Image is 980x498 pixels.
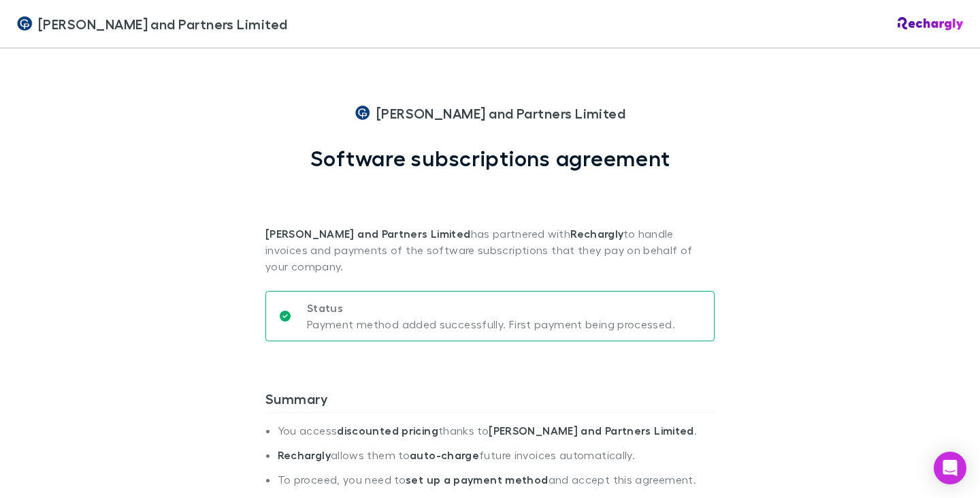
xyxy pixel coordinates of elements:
[489,424,694,437] strong: [PERSON_NAME] and Partners Limited
[278,448,715,473] li: allows them to future invoices automatically.
[265,227,471,240] strong: [PERSON_NAME] and Partners Limited
[16,16,33,32] img: Coates and Partners Limited's Logo
[898,17,964,31] img: Rechargly Logo
[38,14,288,34] span: [PERSON_NAME] and Partners Limited
[410,448,479,462] strong: auto-charge
[934,452,966,484] div: Open Intercom Messenger
[278,473,715,497] li: To proceed, you need to and accept this agreement.
[406,473,548,486] strong: set up a payment method
[570,227,623,240] strong: Rechargly
[265,171,715,275] p: has partnered with to handle invoices and payments of the software subscriptions that they pay on...
[278,424,715,448] li: You access thanks to .
[310,145,670,171] h1: Software subscriptions agreement
[307,316,675,332] p: Payment method added successfully. First payment being processed.
[376,103,626,123] span: [PERSON_NAME] and Partners Limited
[337,424,438,437] strong: discounted pricing
[307,300,675,316] p: Status
[278,448,331,462] strong: Rechargly
[265,390,715,412] h3: Summary
[355,105,371,121] img: Coates and Partners Limited's Logo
